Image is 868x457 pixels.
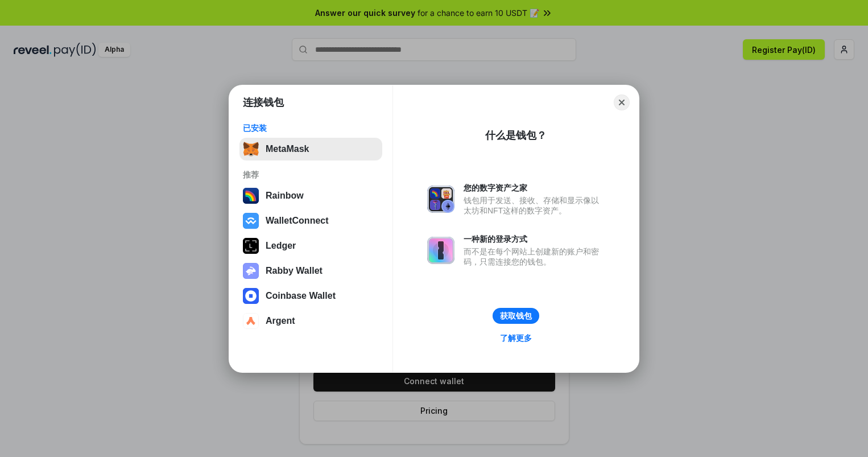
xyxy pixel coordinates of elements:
button: 获取钱包 [493,308,539,324]
div: WalletConnect [266,216,329,226]
img: svg+xml,%3Csvg%20width%3D%2228%22%20height%3D%2228%22%20viewBox%3D%220%200%2028%2028%22%20fill%3D... [243,313,259,329]
button: Argent [239,310,382,332]
div: Ledger [266,241,296,251]
img: svg+xml,%3Csvg%20xmlns%3D%22http%3A%2F%2Fwww.w3.org%2F2000%2Fsvg%22%20fill%3D%22none%22%20viewBox... [427,186,454,213]
div: Rabby Wallet [266,266,323,276]
button: Coinbase Wallet [239,285,382,307]
button: WalletConnect [239,209,382,232]
div: 推荐 [243,170,379,180]
button: MetaMask [239,138,382,160]
div: 钱包用于发送、接收、存储和显示像以太坊和NFT这样的数字资产。 [464,195,605,216]
h1: 连接钱包 [243,96,284,109]
img: svg+xml,%3Csvg%20xmlns%3D%22http%3A%2F%2Fwww.w3.org%2F2000%2Fsvg%22%20fill%3D%22none%22%20viewBox... [243,263,259,279]
div: 而不是在每个网站上创建新的账户和密码，只需连接您的钱包。 [464,246,605,267]
div: 什么是钱包？ [485,129,547,142]
div: 一种新的登录方式 [464,234,605,244]
img: svg+xml,%3Csvg%20xmlns%3D%22http%3A%2F%2Fwww.w3.org%2F2000%2Fsvg%22%20fill%3D%22none%22%20viewBox... [427,237,454,264]
a: 了解更多 [493,331,539,345]
button: Rabby Wallet [239,260,382,282]
div: MetaMask [266,144,309,154]
div: Argent [266,316,295,326]
div: 您的数字资产之家 [464,183,605,193]
img: svg+xml,%3Csvg%20fill%3D%22none%22%20height%3D%2233%22%20viewBox%3D%220%200%2035%2033%22%20width%... [243,141,259,157]
button: Rainbow [239,184,382,207]
img: svg+xml,%3Csvg%20width%3D%2228%22%20height%3D%2228%22%20viewBox%3D%220%200%2028%2028%22%20fill%3D... [243,213,259,229]
button: Ledger [239,234,382,257]
button: Close [614,94,630,110]
div: Rainbow [266,191,304,201]
img: svg+xml,%3Csvg%20xmlns%3D%22http%3A%2F%2Fwww.w3.org%2F2000%2Fsvg%22%20width%3D%2228%22%20height%3... [243,238,259,254]
div: 了解更多 [500,333,532,343]
img: svg+xml,%3Csvg%20width%3D%2228%22%20height%3D%2228%22%20viewBox%3D%220%200%2028%2028%22%20fill%3D... [243,288,259,304]
div: 获取钱包 [500,311,532,321]
div: Coinbase Wallet [266,291,336,301]
img: svg+xml,%3Csvg%20width%3D%22120%22%20height%3D%22120%22%20viewBox%3D%220%200%20120%20120%22%20fil... [243,188,259,204]
div: 已安装 [243,123,379,133]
